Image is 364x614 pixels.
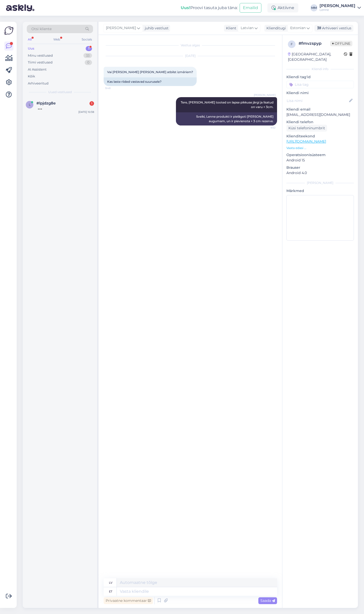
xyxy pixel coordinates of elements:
[286,165,354,170] p: Brauser
[28,81,49,86] div: Arhiveeritud
[86,46,92,51] div: 1
[89,101,94,106] div: 1
[286,125,327,132] div: Küsi telefoninumbrit
[109,587,112,596] div: et
[106,25,136,31] span: [PERSON_NAME]
[260,598,275,603] span: Saada
[286,134,354,139] p: Klienditeekond
[286,67,354,71] div: Kliendi info
[104,43,277,48] div: Vestlus algas
[288,52,344,62] div: [GEOGRAPHIC_DATA], [GEOGRAPHIC_DATA]
[48,90,72,94] span: Uued vestlused
[291,42,293,46] span: f
[286,139,326,144] a: [URL][DOMAIN_NAME]
[143,26,169,31] div: juhib vestlust
[286,146,354,150] p: Vaata edasi ...
[286,119,354,125] p: Kliendi telefon
[290,25,306,31] span: Estonian
[314,25,353,32] div: Arhiveeri vestlus
[104,54,277,58] div: [DATE]
[28,53,53,58] div: Minu vestlused
[181,100,274,109] span: Tere, [PERSON_NAME] tooted on lapse pikkuse järgi ja lisatud on varu + 3cm.
[28,46,34,51] div: Uus
[28,74,35,79] div: Kõik
[286,170,354,176] p: Android 4.0
[286,158,354,163] p: Android 15
[320,8,355,12] div: Lenne
[28,60,53,65] div: Tiimi vestlused
[310,4,317,11] div: MM
[286,152,354,158] p: Operatsioonisüsteem
[83,53,92,58] div: 33
[27,36,33,43] div: All
[286,81,354,88] input: Lisa tag
[264,26,286,31] div: Klienditugi
[28,67,47,72] div: AI Assistent
[181,5,190,10] b: Uus!
[286,181,354,185] div: [PERSON_NAME]
[286,90,354,96] p: Kliendi nimi
[104,597,153,604] div: Privaatne kommentaar
[107,70,193,74] span: Vai [PERSON_NAME] [PERSON_NAME] atbilst izmēriem?
[31,26,52,32] span: Otsi kliente
[81,36,93,43] div: Socials
[286,107,354,112] p: Kliendi email
[224,26,236,31] div: Klient
[4,26,14,35] img: Askly Logo
[85,60,92,65] div: 0
[257,126,276,130] span: 9:52
[29,103,31,107] span: l
[320,4,361,12] a: [PERSON_NAME]Lenne
[109,578,112,587] div: lv
[286,112,354,117] p: [EMAIL_ADDRESS][DOMAIN_NAME]
[78,110,94,114] div: [DATE] 10:38
[36,101,56,105] span: #lpjdzg8e
[105,86,124,90] span: 9:48
[241,25,254,31] span: Latvian
[176,112,277,125] div: Sveiki, Lenne produkti ir pielāgoti [PERSON_NAME] augumam, un ir pievienota + 3 cm rezerve.
[287,98,348,103] input: Lisa nimi
[254,93,276,97] span: [PERSON_NAME]
[104,77,197,86] div: Kas laste riided vastavad suurusele?
[267,3,298,12] div: Aktiivne
[286,188,354,194] p: Märkmed
[240,3,261,13] button: Emailid
[286,74,354,80] p: Kliendi tag'id
[299,40,330,47] div: # fmvzspyp
[52,36,61,43] div: Web
[181,5,238,11] div: Proovi tasuta juba täna:
[320,4,355,8] div: [PERSON_NAME]
[330,41,352,46] span: Offline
